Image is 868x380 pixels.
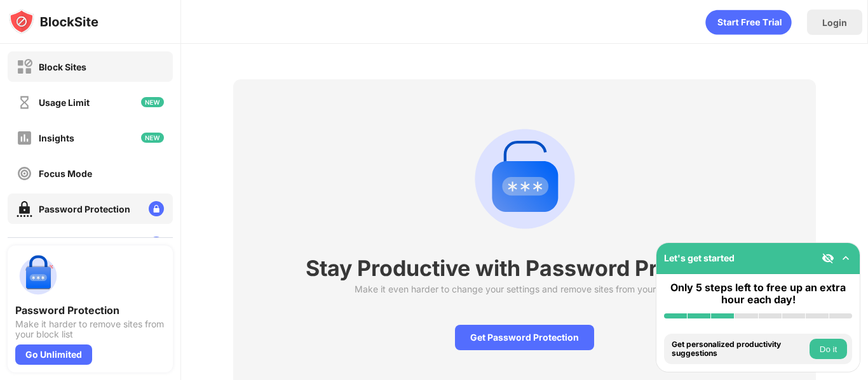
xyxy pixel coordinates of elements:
[39,204,130,214] div: Password Protection
[17,237,32,252] img: customize-block-page-off.svg
[839,252,852,265] img: omni-setup-toggle.svg
[15,304,165,317] div: Password Protection
[705,10,792,35] div: animation
[672,340,806,358] div: Get personalized productivity suggestions
[39,133,74,143] div: Insights
[455,325,594,350] div: Get Password Protection
[17,130,32,146] img: insights-off.svg
[17,95,32,110] img: time-usage-off.svg
[149,237,164,252] img: lock-menu.svg
[9,9,98,34] img: logo-blocksite.svg
[39,62,86,72] div: Block Sites
[664,282,852,306] div: Only 5 steps left to free up an extra hour each day!
[822,17,847,28] div: Login
[822,252,834,265] img: eye-not-visible.svg
[664,252,735,263] div: Let's get started
[464,118,586,240] div: animation
[15,253,61,299] img: push-password-protection.svg
[39,97,90,108] div: Usage Limit
[17,59,32,75] img: block-off.svg
[141,133,164,143] img: new-icon.svg
[149,201,164,216] img: lock-menu.svg
[39,168,92,179] div: Focus Mode
[17,166,32,181] img: focus-off.svg
[15,344,92,365] div: Go Unlimited
[810,339,847,359] button: Do it
[355,284,695,294] div: Make it even harder to change your settings and remove sites from your block list
[15,319,165,339] div: Make it harder to remove sites from your block list
[306,255,743,281] div: Stay Productive with Password Protection
[17,201,32,217] img: password-protection-on.svg
[141,97,164,107] img: new-icon.svg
